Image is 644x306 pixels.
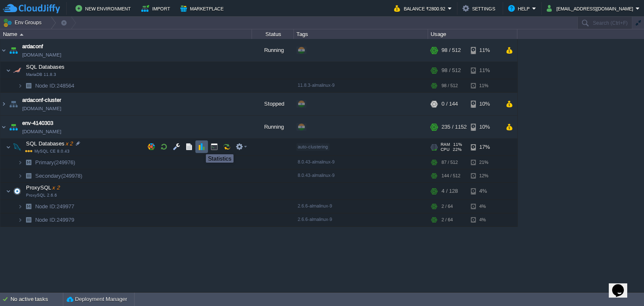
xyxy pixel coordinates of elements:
[25,140,74,147] span: SQL Databases
[471,79,498,92] div: 11%
[25,64,66,70] a: SQL DatabasesMariaDB 11.8.3
[18,79,23,92] img: AMDAwAAAACH5BAEAAAAALAAAAAABAAEAAAICRAEAOw==
[54,159,75,166] span: (249976)
[471,62,498,79] div: 11%
[141,3,173,13] button: Import
[471,183,498,200] div: 4%
[0,93,7,115] img: AMDAwAAAACH5BAEAAAAALAAAAAABAAEAAAICRAEAOw==
[18,169,23,182] img: AMDAwAAAACH5BAEAAAAALAAAAAABAAEAAAICRAEAOw==
[0,39,7,62] img: AMDAwAAAACH5BAEAAAAALAAAAAABAAEAAAICRAEAOw==
[180,3,226,13] button: Marketplace
[471,139,498,156] div: 17%
[441,156,458,169] div: 87 / 512
[18,156,23,169] img: AMDAwAAAACH5BAEAAAAALAAAAAABAAEAAAICRAEAOw==
[26,72,56,77] span: MariaDB 11.8.3
[453,147,462,152] span: 22%
[6,62,11,79] img: AMDAwAAAACH5BAEAAAAALAAAAAABAAEAAAICRAEAOw==
[34,172,83,179] span: Secondary
[208,155,231,162] div: Statistics
[441,116,467,138] div: 235 / 1152
[34,203,75,210] span: 249977
[8,93,19,115] img: AMDAwAAAACH5BAEAAAAALAAAAAABAAEAAAICRAEAOw==
[8,39,19,62] img: AMDAwAAAACH5BAEAAAAALAAAAAABAAEAAAICRAEAOw==
[67,295,127,303] button: Deployment Manager
[428,29,517,39] div: Usage
[10,293,63,306] div: No active tasks
[471,169,498,182] div: 12%
[20,34,23,36] img: AMDAwAAAACH5BAEAAAAALAAAAAABAAEAAAICRAEAOw==
[3,3,60,14] img: CloudJiffy
[1,29,252,39] div: Name
[35,217,57,223] span: Node ID:
[441,93,458,115] div: 0 / 144
[25,149,70,153] span: MySQL CE 8.0.43
[441,213,453,226] div: 2 / 64
[26,193,57,198] span: ProxySQL 2.6.6
[441,147,449,152] span: CPU
[252,93,294,115] div: Stopped
[34,216,75,223] span: 249979
[51,184,60,191] span: x 2
[35,83,57,89] span: Node ID:
[441,200,453,213] div: 2 / 64
[508,3,532,13] button: Help
[6,139,11,156] img: AMDAwAAAACH5BAEAAAAALAAAAAABAAEAAAICRAEAOw==
[22,96,61,104] a: ardaconf-cluster
[471,93,498,115] div: 10%
[25,140,74,147] a: SQL Databasesx 2MySQL CE 8.0.43
[23,169,34,182] img: AMDAwAAAACH5BAEAAAAALAAAAAABAAEAAAICRAEAOw==
[441,39,461,62] div: 98 / 512
[294,29,428,39] div: Tags
[25,63,66,70] span: SQL Databases
[252,39,294,62] div: Running
[34,172,83,179] a: Secondary(249978)
[471,39,498,62] div: 11%
[23,200,34,213] img: AMDAwAAAACH5BAEAAAAALAAAAAABAAEAAAICRAEAOw==
[441,183,458,200] div: 4 / 128
[298,203,332,208] span: 2.6.6-almalinux-9
[11,183,23,200] img: AMDAwAAAACH5BAEAAAAALAAAAAABAAEAAAICRAEAOw==
[18,213,23,226] img: AMDAwAAAACH5BAEAAAAALAAAAAABAAEAAAICRAEAOw==
[471,213,498,226] div: 4%
[441,79,458,92] div: 98 / 512
[23,156,34,169] img: AMDAwAAAACH5BAEAAAAALAAAAAABAAEAAAICRAEAOw==
[441,169,460,182] div: 144 / 512
[462,3,498,13] button: Settings
[298,159,335,164] span: 8.0.43-almalinux-9
[65,140,73,147] span: x 2
[252,29,293,39] div: Status
[22,119,53,127] a: env-4140303
[441,62,461,79] div: 98 / 512
[22,127,61,136] span: [DOMAIN_NAME]
[547,3,636,13] button: [EMAIL_ADDRESS][DOMAIN_NAME]
[34,82,75,89] a: Node ID:248564
[8,116,19,138] img: AMDAwAAAACH5BAEAAAAALAAAAAABAAEAAAICRAEAOw==
[6,183,11,200] img: AMDAwAAAACH5BAEAAAAALAAAAAABAAEAAAICRAEAOw==
[471,200,498,213] div: 4%
[441,142,450,147] span: RAM
[453,142,462,147] span: 11%
[34,216,75,223] a: Node ID:249979
[11,62,23,79] img: AMDAwAAAACH5BAEAAAAALAAAAAABAAEAAAICRAEAOw==
[18,200,23,213] img: AMDAwAAAACH5BAEAAAAALAAAAAABAAEAAAICRAEAOw==
[298,217,332,222] span: 2.6.6-almalinux-9
[3,17,44,29] button: Env Groups
[23,79,34,92] img: AMDAwAAAACH5BAEAAAAALAAAAAABAAEAAAICRAEAOw==
[35,203,57,210] span: Node ID:
[23,213,34,226] img: AMDAwAAAACH5BAEAAAAALAAAAAABAAEAAAICRAEAOw==
[34,82,75,89] span: 248564
[25,184,61,191] span: ProxySQL
[22,51,61,59] span: [DOMAIN_NAME]
[11,139,23,156] img: AMDAwAAAACH5BAEAAAAALAAAAAABAAEAAAICRAEAOw==
[298,173,335,178] span: 8.0.43-almalinux-9
[22,42,43,51] a: ardaconf
[25,184,61,191] a: ProxySQLx 2ProxySQL 2.6.6
[609,272,636,298] iframe: chat widget
[34,159,76,166] a: Primary(249976)
[471,156,498,169] div: 21%
[0,116,7,138] img: AMDAwAAAACH5BAEAAAAALAAAAAABAAEAAAICRAEAOw==
[394,3,448,13] button: Balance ₹2800.92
